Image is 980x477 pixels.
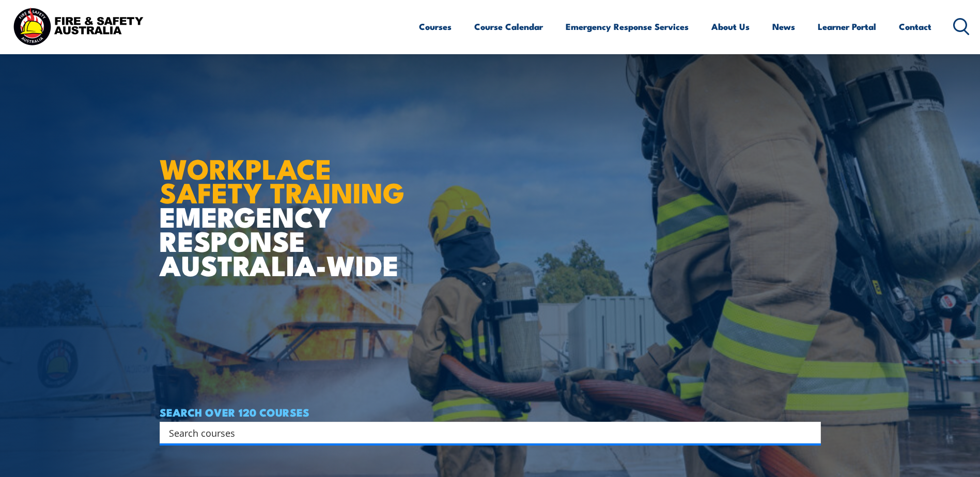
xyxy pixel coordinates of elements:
strong: WORKPLACE SAFETY TRAINING [160,146,405,213]
h4: SEARCH OVER 120 COURSES [160,406,821,418]
a: Emergency Response Services [566,13,689,40]
a: About Us [711,13,750,40]
form: Search form [171,425,800,440]
a: Contact [899,13,931,40]
h1: EMERGENCY RESPONSE AUSTRALIA-WIDE [160,130,412,277]
a: News [772,13,795,40]
a: Courses [419,13,452,40]
a: Learner Portal [818,13,876,40]
a: Course Calendar [474,13,543,40]
input: Search input [169,425,798,440]
button: Search magnifier button [803,425,817,440]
